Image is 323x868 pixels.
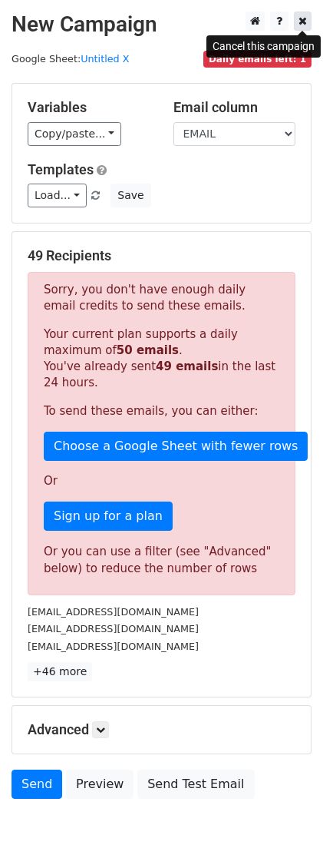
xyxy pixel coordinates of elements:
a: Preview [66,770,133,799]
h5: Advanced [28,721,295,738]
a: Send [12,770,62,799]
h5: Variables [28,99,150,116]
small: [EMAIL_ADDRESS][DOMAIN_NAME] [28,641,199,652]
p: To send these emails, you can either: [44,403,279,419]
a: Templates [28,161,94,177]
h5: Email column [173,99,296,116]
p: Or [44,473,279,489]
strong: 50 emails [117,343,179,357]
a: Load... [28,184,87,207]
h2: New Campaign [12,12,311,38]
p: Sorry, you don't have enough daily email credits to send these emails. [44,282,279,314]
div: Cancel this campaign [206,35,321,58]
a: Daily emails left: 1 [203,53,311,65]
button: Save [110,184,150,207]
a: Copy/paste... [28,122,121,146]
small: Google Sheet: [12,53,129,65]
a: Choose a Google Sheet with fewer rows [44,432,308,461]
h5: 49 Recipients [28,247,295,264]
small: [EMAIL_ADDRESS][DOMAIN_NAME] [28,623,199,634]
div: Or you can use a filter (see "Advanced" below) to reduce the number of rows [44,543,279,578]
a: Send Test Email [137,770,254,799]
strong: 49 emails [156,359,218,373]
a: Sign up for a plan [44,502,173,531]
a: Untitled X [81,53,129,65]
a: +46 more [28,662,92,681]
iframe: Chat Widget [246,794,323,868]
span: Daily emails left: 1 [203,51,311,68]
p: Your current plan supports a daily maximum of . You've already sent in the last 24 hours. [44,326,279,391]
small: [EMAIL_ADDRESS][DOMAIN_NAME] [28,606,199,618]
